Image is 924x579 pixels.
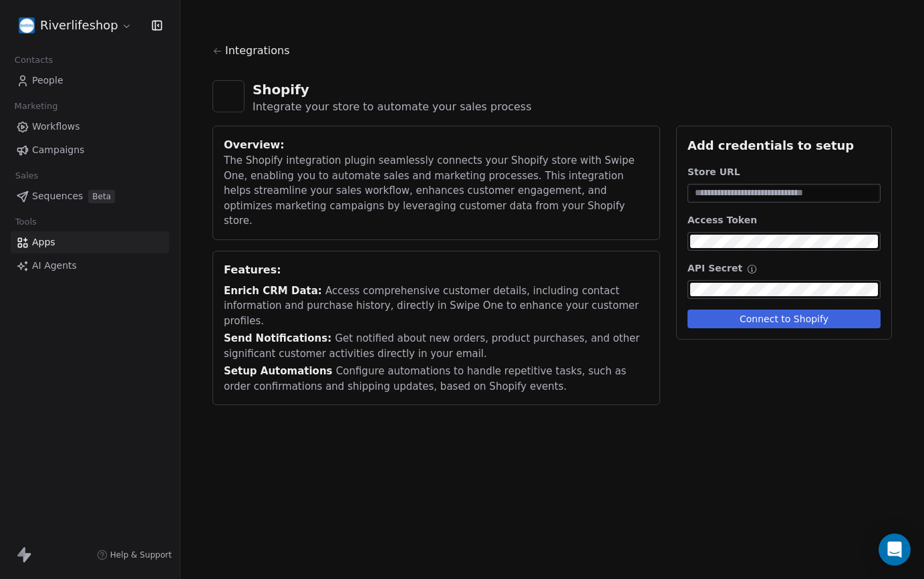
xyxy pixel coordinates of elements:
[224,364,649,394] div: Configure automations to handle repetitive tasks, such as order confirmations and shipping update...
[224,137,649,153] div: Overview:
[40,17,118,34] span: Riverlifeshop
[687,165,881,179] div: Store URL
[32,235,55,249] span: Apps
[253,80,531,99] div: Shopify
[687,137,881,154] div: Add credentials to setup
[32,189,83,203] span: Sequences
[879,534,911,566] div: Open Intercom Messenger
[19,17,35,33] img: Riverlifeshop%20Profile%20Image.png
[225,43,290,59] span: Integrations
[224,285,325,297] span: Enrich CRM Data:
[9,50,59,70] span: Contacts
[97,550,172,560] a: Help & Support
[11,231,169,253] a: Apps
[687,213,881,227] div: Access Token
[32,259,77,273] span: AI Agents
[9,212,42,232] span: Tools
[11,70,169,92] a: People
[11,185,169,207] a: SequencesBeta
[11,255,169,277] a: AI Agents
[32,74,63,88] span: People
[11,116,169,138] a: Workflows
[212,43,892,70] a: Integrations
[32,120,80,134] span: Workflows
[224,283,649,329] div: Access comprehensive customer details, including contact information and purchase history, direct...
[9,96,63,116] span: Marketing
[88,190,115,203] span: Beta
[9,166,44,186] span: Sales
[16,14,135,37] button: Riverlifeshop
[110,550,172,560] span: Help & Support
[687,310,881,328] button: Connect to Shopify
[11,139,169,161] a: Campaigns
[224,331,649,361] div: Get notified about new orders, product purchases, and other significant customer activities direc...
[224,153,649,229] div: The Shopify integration plugin seamlessly connects your Shopify store with Swipe One, enabling yo...
[224,365,336,377] span: Setup Automations
[32,143,84,157] span: Campaigns
[219,87,238,106] img: shopify.svg
[253,99,531,115] div: Integrate your store to automate your sales process
[224,332,335,344] span: Send Notifications:
[224,262,649,278] div: Features:
[687,261,881,275] div: API Secret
